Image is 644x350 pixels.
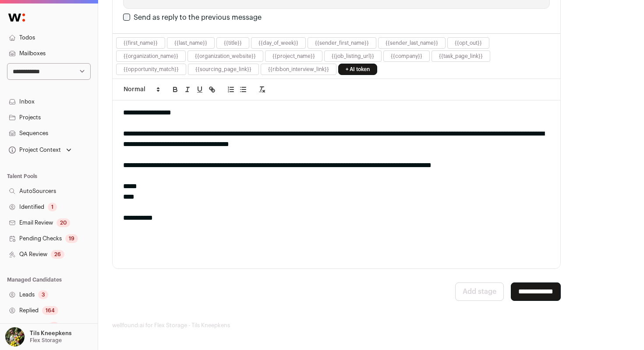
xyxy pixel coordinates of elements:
[38,290,48,299] div: 3
[174,39,207,46] button: {{last_name}}
[338,64,377,75] a: + AI token
[30,337,62,344] p: Flex Storage
[455,39,482,46] button: {{opt_out}}
[51,250,64,259] div: 26
[124,53,178,60] button: {{organization_name}}
[49,322,59,331] div: 2
[7,146,61,154] div: Project Context
[315,39,369,46] button: {{sender_first_name}}
[391,53,422,60] button: {{company}}
[65,234,78,243] div: 19
[268,66,329,73] button: {{ribbon_interview_link}}
[112,322,630,329] footer: wellfound:ai for Flex Storage - Tils Kneepkens
[48,203,57,211] div: 1
[42,306,58,315] div: 164
[4,9,30,26] img: Wellfound
[124,66,179,73] button: {{opportunity_match}}
[195,53,256,60] button: {{organization_website}}
[258,39,298,46] button: {{day_of_week}}
[332,53,374,60] button: {{job_listing_url}}
[57,218,70,227] div: 20
[7,144,73,156] button: Open dropdown
[134,14,262,21] label: Send as reply to the previous message
[386,39,438,46] button: {{sender_last_name}}
[30,330,71,337] p: Tils Kneepkens
[224,39,242,46] button: {{title}}
[439,53,483,60] button: {{task_page_link}}
[272,53,315,60] button: {{project_name}}
[5,327,25,346] img: 6689865-medium_jpg
[4,327,73,346] button: Open dropdown
[124,39,158,46] button: {{first_name}}
[195,66,251,73] button: {{sourcing_page_link}}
